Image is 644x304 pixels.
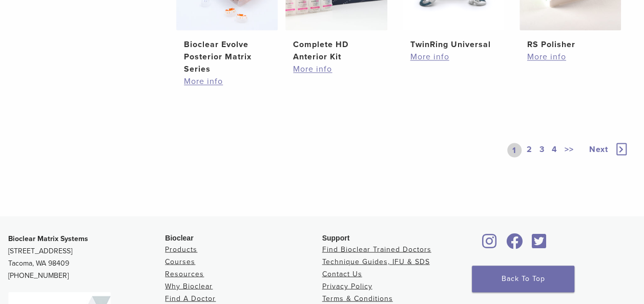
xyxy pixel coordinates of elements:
h2: Complete HD Anterior Kit [293,38,379,63]
p: [STREET_ADDRESS] Tacoma, WA 98409 [PHONE_NUMBER] [8,232,165,281]
span: Bioclear [165,233,193,242]
a: Contact Us [322,269,362,278]
a: More info [184,75,270,88]
a: Courses [165,257,195,266]
a: Back To Top [472,266,574,292]
a: More info [410,51,496,63]
strong: Bioclear Matrix Systems [8,234,88,243]
a: Find A Doctor [165,294,216,302]
a: Terms & Conditions [322,294,393,302]
a: >> [563,143,576,157]
a: Why Bioclear [165,281,213,290]
a: Bioclear [503,239,526,249]
h2: RS Polisher [527,38,613,51]
a: 1 [507,143,522,157]
a: Technique Guides, IFU & SDS [322,257,430,266]
a: Bioclear [479,239,501,249]
a: 4 [550,143,559,157]
span: Support [322,233,350,242]
h2: TwinRing Universal [410,38,496,51]
a: Find Bioclear Trained Doctors [322,245,431,253]
a: Products [165,245,197,253]
a: 3 [537,143,547,157]
a: More info [293,63,379,75]
a: Resources [165,269,204,278]
a: More info [527,51,613,63]
a: Privacy Policy [322,281,372,290]
a: 2 [525,143,534,157]
span: Next [589,144,608,154]
h2: Bioclear Evolve Posterior Matrix Series [184,38,270,75]
a: Bioclear [528,239,550,249]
